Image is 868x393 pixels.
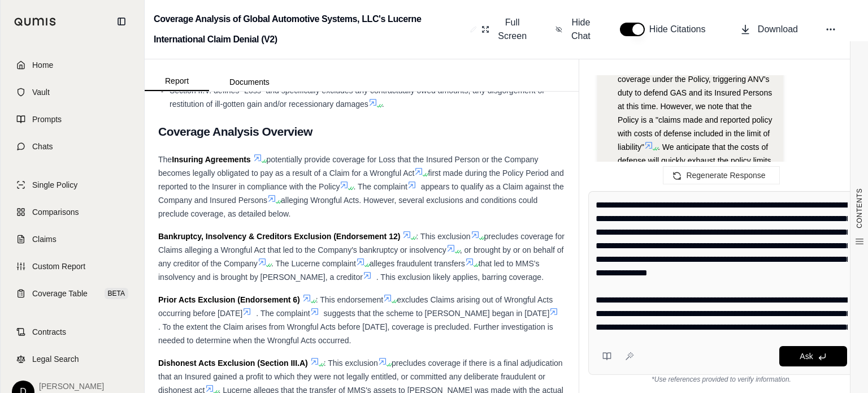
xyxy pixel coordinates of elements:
[158,120,565,144] h2: Coverage Analysis Overview
[172,155,251,164] strong: Insuring Agreements
[7,347,137,372] a: Legal Search
[39,381,104,392] span: [PERSON_NAME]
[32,326,66,338] span: Contracts
[105,288,128,299] span: BETA
[7,80,137,105] a: Vault
[32,353,79,365] span: Legal Search
[477,11,533,47] button: Full Screen
[7,134,137,159] a: Chats
[158,232,400,241] strong: Bankruptcy, Insolvency & Creditors Exclusion (Endorsement 12)
[7,254,137,279] a: Custom Report
[353,182,407,191] span: . The complaint
[370,259,465,268] span: alleges fraudulent transfers
[158,295,300,304] strong: Prior Acts Exclusion (Endorsement 6)
[271,259,356,268] span: . The Lucerne complaint
[14,18,57,26] img: Qumis Logo
[758,23,798,36] span: Download
[686,171,765,180] span: Regenerate Response
[112,12,131,31] button: Collapse sidebar
[32,234,57,245] span: Claims
[158,359,308,368] strong: Dishonest Acts Exclusion (Section III.A)
[800,352,813,361] span: Ask
[649,23,713,36] span: Hide Citations
[376,273,544,282] span: . This exclusion likely applies, barring coverage.
[209,73,290,91] button: Documents
[7,53,137,77] a: Home
[158,322,553,345] span: . To the extent the Claim arises from Wrongful Acts before [DATE], coverage is precluded. Further...
[256,309,310,318] span: . The complaint
[779,346,847,366] button: Ask
[158,196,537,218] span: alleging Wrongful Acts. However, several exclusions and conditions could preclude coverage, as de...
[618,142,773,206] span: . We anticipate that the costs of defense will quickly exhaust the policy limits, given the compl...
[663,166,779,184] button: Regenerate Response
[158,182,564,205] span: appears to qualify as a Claim against the Company and Insured Persons
[158,155,172,164] span: The
[154,9,466,50] h2: Coverage Analysis of Global Automotive Systems, LLC's Lucerne International Claim Denial (V2)
[7,319,137,344] a: Contracts
[496,16,528,43] span: Full Screen
[7,281,137,306] a: Coverage TableBETA
[416,232,470,241] span: : This exclusion
[32,261,85,272] span: Custom Report
[7,200,137,224] a: Comparisons
[324,309,550,318] span: suggests that the scheme to [PERSON_NAME] began in [DATE]
[735,18,802,41] button: Download
[32,114,62,125] span: Prompts
[158,155,538,178] span: potentially provide coverage for Loss that the Insured Person or the Company becomes legally obli...
[145,72,209,91] button: Report
[324,359,378,368] span: : This exclusion
[158,232,565,254] span: precludes coverage for Claims alleging a Wrongful Act that led to the Company's bankruptcy or ins...
[316,295,384,304] span: : This endorsement
[382,100,384,109] span: .
[7,107,137,132] a: Prompts
[618,34,772,152] span: We acknowledge that the duty to defend is broader than the duty to indemnify, and that there is a...
[32,87,50,98] span: Vault
[551,11,597,47] button: Hide Chat
[588,375,854,384] div: *Use references provided to verify information.
[7,227,137,252] a: Claims
[32,206,79,218] span: Comparisons
[7,172,137,197] a: Single Policy
[32,288,88,299] span: Coverage Table
[569,16,593,43] span: Hide Chat
[855,188,864,228] span: CONTENTS
[32,141,53,152] span: Chats
[32,179,77,191] span: Single Policy
[32,59,53,71] span: Home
